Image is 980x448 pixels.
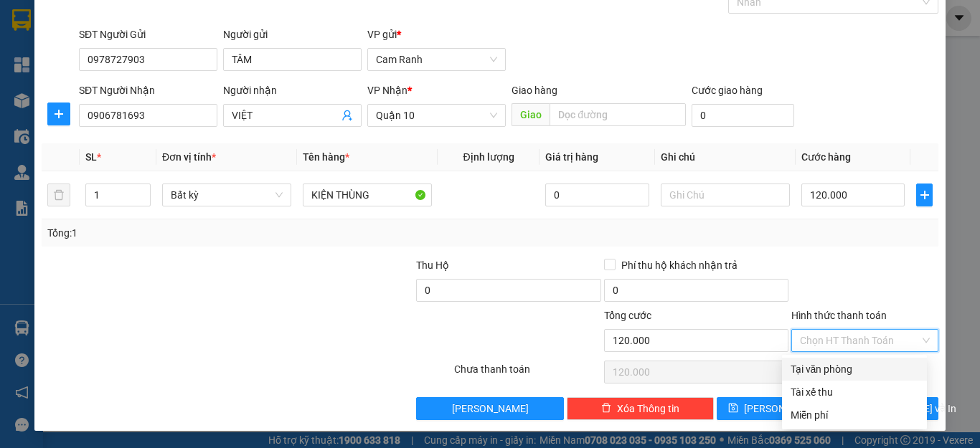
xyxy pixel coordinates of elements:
[917,189,932,201] span: plus
[48,108,70,120] span: plus
[616,257,743,273] span: Phí thu hộ khách nhận trả
[416,259,449,271] span: Thu Hộ
[916,184,933,206] button: plus
[717,397,826,420] button: save[PERSON_NAME]
[303,184,432,206] input: VD: Bàn, Ghế
[617,401,679,416] span: Xóa Thông tin
[463,151,514,163] span: Định lượng
[416,397,563,420] button: [PERSON_NAME]
[550,103,686,126] input: Dọc đường
[791,361,918,377] div: Tại văn phòng
[85,151,97,163] span: SL
[47,103,70,125] button: plus
[47,184,70,206] button: delete
[728,403,738,414] span: save
[367,27,506,42] div: VP gửi
[303,151,349,163] span: Tên hàng
[692,104,794,127] input: Cước giao hàng
[512,103,550,126] span: Giao
[829,397,938,420] button: printer[PERSON_NAME] và In
[801,151,851,163] span: Cước hàng
[79,82,217,98] div: SĐT Người Nhận
[791,384,918,400] div: Tài xế thu
[545,184,649,206] input: 0
[376,49,497,70] span: Cam Ranh
[47,225,380,241] div: Tổng: 1
[545,151,598,163] span: Giá trị hàng
[744,401,821,416] span: [PERSON_NAME]
[223,82,362,98] div: Người nhận
[162,151,216,163] span: Đơn vị tính
[791,407,918,423] div: Miễn phí
[341,110,353,121] span: user-add
[367,85,407,96] span: VP Nhận
[376,105,497,126] span: Quận 10
[604,310,651,321] span: Tổng cước
[655,143,796,171] th: Ghi chú
[171,184,283,206] span: Bất kỳ
[567,397,714,420] button: deleteXóa Thông tin
[692,85,763,96] label: Cước giao hàng
[223,27,362,42] div: Người gửi
[601,403,611,414] span: delete
[452,401,529,416] span: [PERSON_NAME]
[453,361,603,386] div: Chưa thanh toán
[512,85,557,96] span: Giao hàng
[79,27,217,42] div: SĐT Người Gửi
[791,310,887,321] label: Hình thức thanh toán
[661,184,790,206] input: Ghi Chú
